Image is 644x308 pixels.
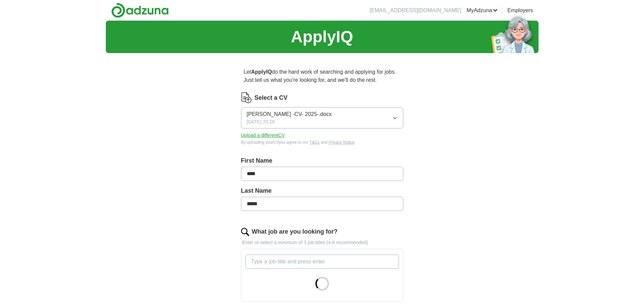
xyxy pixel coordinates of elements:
span: [PERSON_NAME] -CV- 2025-.docx [247,110,332,118]
p: Enter or select a minimum of 3 job titles (4-8 recommended) [241,239,403,246]
li: [EMAIL_ADDRESS][DOMAIN_NAME] [369,6,461,15]
strong: ApplyIQ [251,69,272,75]
div: By uploading your CV you agree to our and . [241,139,403,145]
img: Adzuna logo [111,3,169,18]
button: Upload a differentCV [241,132,285,139]
p: Let do the hard work of searching and applying for jobs. Just tell us what you're looking for, an... [241,65,403,87]
a: T&Cs [309,140,319,145]
a: MyAdzuna [467,6,498,15]
label: Select a CV [255,93,288,102]
input: Type a job title and press enter [245,255,399,269]
label: Last Name [241,186,403,195]
button: [PERSON_NAME] -CV- 2025-.docx[DATE] 20:26 [241,107,403,128]
a: Privacy Notice [329,140,355,145]
label: What job are you looking for? [252,227,338,236]
span: [DATE] 20:26 [247,118,275,125]
label: First Name [241,156,403,165]
a: Employers [507,6,533,15]
img: CV Icon [241,92,252,103]
h1: ApplyIQ [291,25,353,49]
img: search.png [241,228,249,236]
